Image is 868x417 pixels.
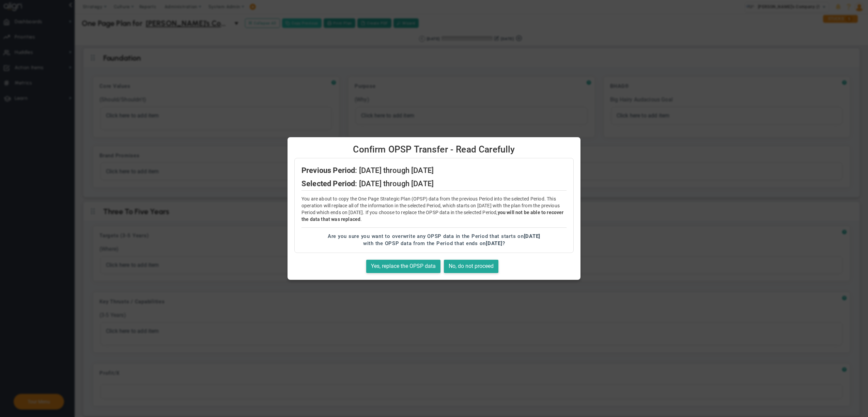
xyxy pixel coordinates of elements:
p: You are about to copy the One Page Strategic Plan (OPSP) data from the previous Period into the s... [301,195,567,223]
h2: : [DATE] through [DATE] [301,178,567,190]
strong: Selected Period [301,179,355,188]
button: No, do not proceed [444,260,498,273]
h2: : [DATE] through [DATE] [301,165,567,177]
strong: you will not be able to recover the data that was replaced [301,210,564,222]
strong: [DATE] [486,240,502,246]
h3: Are you sure you want to overwrite any OPSP data in the Period that starts on with the OPSP data ... [301,233,567,247]
strong: Previous Period [301,166,355,175]
strong: [DATE] [524,233,541,239]
button: Yes, replace the OPSP data [366,260,440,273]
span: Confirm OPSP Transfer - Read Carefully [293,144,575,155]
